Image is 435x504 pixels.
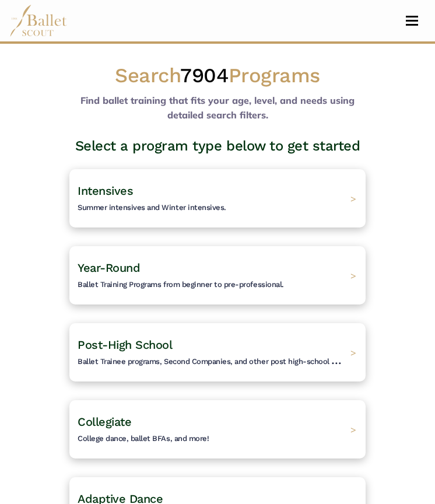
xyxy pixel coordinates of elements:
[398,15,426,26] button: Toggle navigation
[78,184,133,198] span: Intensives
[69,62,366,89] h1: Search Programs
[78,261,140,275] span: Year-Round
[78,353,360,367] span: Ballet Trainee programs, Second Companies, and other post high-school training.
[78,338,172,352] span: Post-High School
[180,64,228,87] span: 7904
[78,415,131,429] span: Collegiate
[69,400,366,459] a: CollegiateCollege dance, ballet BFAs, and more! >
[80,94,355,121] b: Find ballet training that fits your age, level, and needs using detailed search filters.
[350,346,356,358] span: >
[78,203,226,212] span: Summer intensives and Winter intensives.
[78,280,284,289] span: Ballet Training Programs from beginner to pre-professional.
[350,423,356,435] span: >
[350,192,356,204] span: >
[78,434,209,443] span: College dance, ballet BFAs, and more!
[350,269,356,281] span: >
[69,169,366,228] a: IntensivesSummer intensives and Winter intensives. >
[69,246,366,304] a: Year-RoundBallet Training Programs from beginner to pre-professional. >
[60,137,375,155] h3: Select a program type below to get started
[69,323,366,381] a: Post-High SchoolBallet Trainee programs, Second Companies, and other post high-school training. >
